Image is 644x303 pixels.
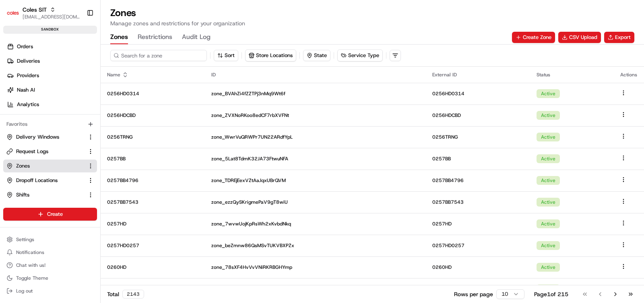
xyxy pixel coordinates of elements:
[537,89,560,98] div: Active
[3,118,97,131] div: Favorites
[558,32,601,43] button: CSV Upload
[16,236,34,243] span: Settings
[537,198,560,207] div: Active
[8,77,23,91] img: 1736555255976-a54dd68f-1ca7-489b-9aae-adbdc363a1c4
[3,188,97,201] button: Shifts
[211,134,420,140] p: zone_WwrVuQRWPr7UN22ARdfYpL
[16,191,29,199] span: Shifts
[110,50,207,61] input: Search for a zone
[3,40,100,53] a: Orders
[3,234,97,245] button: Settings
[432,221,524,227] p: 0257HD
[211,112,420,119] p: zone_ZVXNoRKoo8edCF7rbXVFNt
[534,290,568,298] div: Page 1 of 215
[3,26,97,34] div: sandbox
[432,156,524,162] p: 0257BB
[432,264,524,270] p: 0260HD
[107,90,198,97] p: 0256HD0314
[6,133,84,141] a: Delivery Windows
[3,208,97,221] button: Create
[8,117,14,124] div: 📗
[110,19,634,27] p: Manage zones and restrictions for your organization
[3,131,97,143] button: Delivery Windows
[16,148,48,155] span: Request Logs
[432,199,524,205] p: 0257BB7543
[3,55,100,68] a: Deliveries
[16,133,59,141] span: Delivery Windows
[211,242,420,249] p: zone_beZmnw86QsMSvTUKVBXPZx
[16,275,48,281] span: Toggle Theme
[432,112,524,119] p: 0256HDCBD
[107,72,198,78] div: Name
[537,176,560,185] div: Active
[107,156,198,162] p: 0257BB
[3,160,97,172] button: Zones
[211,199,420,205] p: zone_ezzQySKrigmePaV9gT8wiU
[211,221,420,227] p: zone_7wvwUojKpRsWh2xKvbdNkq
[537,263,560,272] div: Active
[107,134,198,140] p: 0256TRNG
[16,249,44,256] span: Notifications
[80,136,97,142] span: Pylon
[303,50,330,61] button: State
[3,272,97,284] button: Toggle Theme
[110,6,634,19] h1: Zones
[17,101,39,108] span: Analytics
[107,221,198,227] p: 0257HD
[5,113,65,128] a: 📗Knowledge Base
[16,288,33,294] span: Log out
[6,6,19,19] img: Coles SIT
[211,264,420,270] p: zone_78sXF4HvVvVNiRKRBGHYmp
[122,290,144,299] div: 2143
[47,211,63,218] span: Create
[211,90,420,97] p: zone_BVAhZi4fZZTPj3nMq9Wt6f
[27,85,102,91] div: We're available if you need us!
[537,133,560,141] div: Active
[454,290,493,298] p: Rows per page
[432,242,524,249] p: 0257HD0257
[3,260,97,271] button: Chat with us!
[211,72,420,78] div: ID
[16,262,45,268] span: Chat with us!
[6,177,84,184] a: Dropoff Locations
[107,199,198,205] p: 0257BB7543
[76,117,129,125] span: API Documentation
[57,136,97,142] a: Powered byPylon
[182,31,211,44] button: Audit Log
[537,72,607,78] div: Status
[17,43,33,50] span: Orders
[432,90,524,97] p: 0256HD0314
[245,49,296,61] button: Store Locations
[23,6,47,14] button: Coles SIT
[17,57,40,65] span: Deliveries
[3,98,100,111] a: Analytics
[3,3,83,23] button: Coles SITColes SIT[EMAIL_ADDRESS][DOMAIN_NAME]
[16,177,58,184] span: Dropoff Locations
[65,113,132,128] a: 💻API Documentation
[537,154,560,163] div: Active
[17,72,39,79] span: Providers
[214,50,238,61] button: Sort
[137,79,147,89] button: Start new chat
[3,69,100,82] a: Providers
[6,162,84,170] a: Zones
[3,285,97,297] button: Log out
[23,14,80,20] button: [EMAIL_ADDRESS][DOMAIN_NAME]
[246,50,296,61] button: Store Locations
[537,241,560,250] div: Active
[3,84,100,96] a: Nash AI
[110,31,128,44] button: Zones
[138,31,172,44] button: Restrictions
[432,72,524,78] div: External ID
[16,117,62,125] span: Knowledge Base
[3,247,97,258] button: Notifications
[17,86,35,94] span: Nash AI
[3,174,97,187] button: Dropoff Locations
[107,264,198,270] p: 0260HD
[107,112,198,119] p: 0256HDCBD
[8,8,24,24] img: Nash
[537,111,560,120] div: Active
[432,177,524,184] p: 0257BB4796
[107,242,198,249] p: 0257HD0257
